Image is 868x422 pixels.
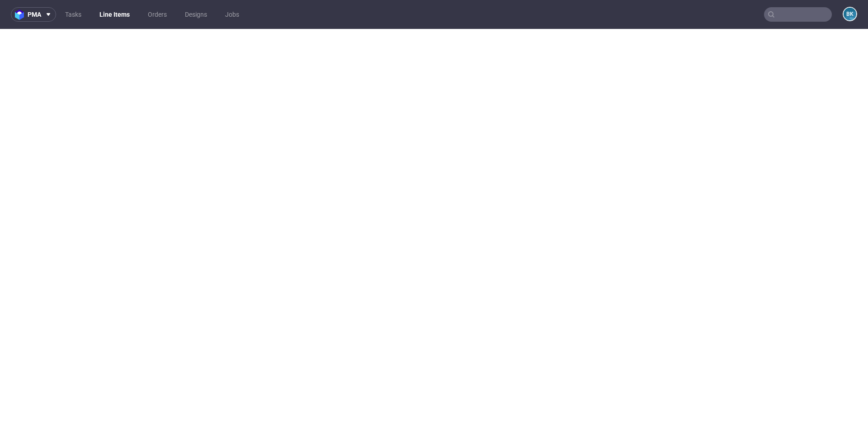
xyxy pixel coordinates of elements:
a: Tasks [60,7,87,22]
button: pma [11,7,56,22]
a: Designs [179,7,212,22]
img: logo [15,9,28,20]
a: Jobs [220,7,245,22]
a: Orders [142,7,172,22]
a: Line Items [94,7,135,22]
figcaption: BK [844,8,856,20]
span: pma [28,11,41,18]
